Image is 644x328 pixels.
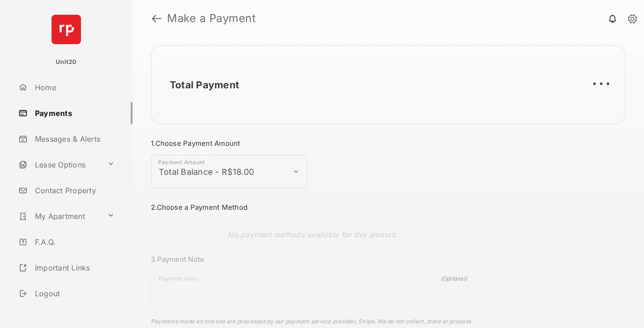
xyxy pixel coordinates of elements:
a: Logout [15,282,132,305]
a: Messages & Alerts [15,128,132,150]
h3: 3. Payment Note [151,255,475,264]
a: Lease Options [15,154,103,176]
img: svg+xml;base64,PHN2ZyB4bWxucz0iaHR0cDovL3d3dy53My5vcmcvMjAwMC9zdmciIHdpZHRoPSI2NCIgaGVpZ2h0PSI2NC... [52,15,81,44]
a: Contact Property [15,179,132,201]
h3: 2. Choose a Payment Method [151,203,475,212]
h2: Total Payment [170,79,239,91]
h3: 1. Choose Payment Amount [151,139,475,148]
a: My Apartment [15,205,103,227]
p: No payment methods available for this amount. [228,229,397,240]
p: Unit20 [56,58,77,67]
strong: Make a Payment [167,13,256,24]
a: Payments [15,102,132,124]
a: Home [15,76,132,98]
a: F.A.Q. [15,231,132,253]
a: Important Links [15,257,118,279]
